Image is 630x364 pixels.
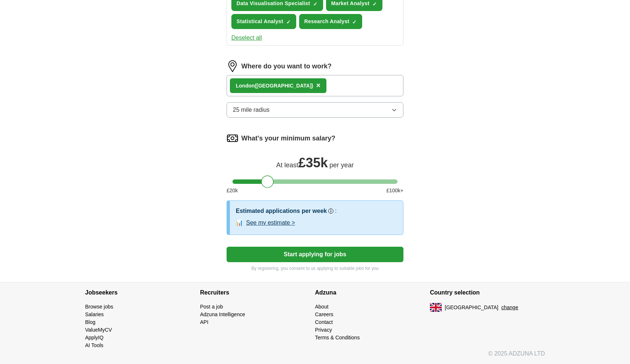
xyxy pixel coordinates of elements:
[236,207,327,215] h3: Estimated applications per week
[85,342,104,348] a: AI Tools
[430,282,545,303] h4: Country selection
[298,155,328,170] span: £ 35k
[430,303,442,312] img: UK flag
[276,161,298,169] span: At least
[227,247,403,262] button: Start applying for jobs
[372,1,377,7] span: ✓
[246,218,295,227] button: See my estimate >
[315,311,333,317] a: Careers
[200,304,223,310] a: Post a job
[241,61,332,71] label: Where do you want to work?
[315,319,333,325] a: Contact
[231,33,262,42] button: Deselect all
[85,335,104,340] a: ApplyIQ
[352,19,357,25] span: ✓
[501,304,518,311] button: change
[237,18,283,25] span: Statistical Analyst
[236,218,243,227] span: 📊
[200,311,245,317] a: Adzuna Intelligence
[236,83,245,89] strong: Lon
[315,327,332,333] a: Privacy
[316,81,321,89] span: ×
[315,335,360,340] a: Terms & Conditions
[79,349,551,364] div: © 2025 ADZUNA LTD
[227,265,403,272] p: By registering, you consent to us applying to suitable jobs for you
[313,1,318,7] span: ✓
[227,187,238,195] span: £ 20 k
[85,327,112,333] a: ValueMyCV
[315,304,329,310] a: About
[304,18,350,25] span: Research Analyst
[445,304,498,311] span: [GEOGRAPHIC_DATA]
[85,319,95,325] a: Blog
[286,19,291,25] span: ✓
[227,102,403,118] button: 25 mile radius
[85,304,113,310] a: Browse jobs
[231,14,296,29] button: Statistical Analyst✓
[227,60,238,72] img: location.png
[316,80,321,91] button: ×
[236,82,313,90] div: don
[227,132,238,144] img: salary.png
[85,311,104,317] a: Salaries
[241,133,335,143] label: What's your minimum salary?
[255,83,313,89] span: ([GEOGRAPHIC_DATA])
[299,14,363,29] button: Research Analyst✓
[233,106,270,114] span: 25 mile radius
[200,319,209,325] a: API
[335,207,336,215] h3: :
[329,161,354,169] span: per year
